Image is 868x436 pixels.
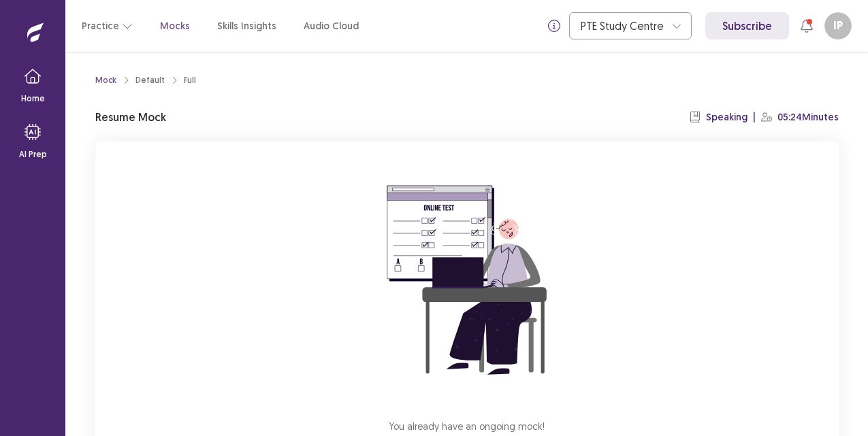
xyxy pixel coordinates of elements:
[21,93,45,105] p: Home
[542,14,566,38] button: info
[95,74,116,86] a: Mock
[217,19,276,33] a: Skills Insights
[160,19,190,33] a: Mocks
[824,12,852,39] button: IP
[184,74,196,86] div: Full
[344,158,590,403] img: attend-mock
[304,19,359,33] a: Audio Cloud
[135,74,165,86] div: Default
[777,110,839,124] p: 05:24 Minutes
[581,13,665,39] div: PTE Study Centre
[95,74,196,86] nav: breadcrumb
[753,110,756,124] p: |
[19,148,47,161] p: AI Prep
[95,109,166,125] p: Resume Mock
[705,12,789,39] a: Subscribe
[706,110,748,124] p: Speaking
[82,14,133,38] button: Practice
